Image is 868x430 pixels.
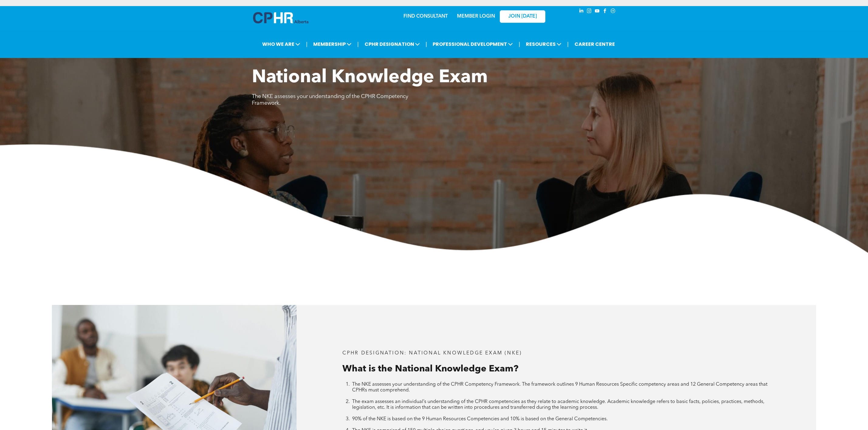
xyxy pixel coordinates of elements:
[363,39,422,50] span: CPHR DESIGNATION
[431,39,515,50] span: PROFESSIONAL DEVELOPMENT
[352,399,764,410] span: The exam assesses an individual’s understanding of the CPHR competencies as they relate to academ...
[586,8,593,16] a: instagram
[457,14,495,19] a: MEMBER LOGIN
[253,12,308,23] img: A blue and white logo for cp alberta
[508,14,537,19] span: JOIN [DATE]
[306,38,307,50] li: |
[573,39,617,50] a: CAREER CENTRE
[357,38,359,50] li: |
[252,69,488,87] span: National Knowledge Exam
[352,382,767,393] span: The NKE assesses your understanding of the CPHR Competency Framework. The framework outlines 9 Hu...
[252,94,408,106] span: The NKE assesses your understanding of the CPHR Competency Framework.
[311,39,353,50] span: MEMBERSHIP
[426,38,427,50] li: |
[578,8,585,16] a: linkedin
[519,38,520,50] li: |
[610,8,616,16] a: Social network
[352,417,608,422] span: 90% of the NKE is based on the 9 Human Resources Competencies and 10% is based on the General Com...
[594,8,601,16] a: youtube
[342,364,518,374] span: What is the National Knowledge Exam?
[260,39,302,50] span: WHO WE ARE
[567,38,569,50] li: |
[403,14,448,19] a: FIND CONSULTANT
[524,39,563,50] span: RESOURCES
[500,10,545,23] a: JOIN [DATE]
[342,351,522,356] span: CPHR DESIGNATION: National Knowledge Exam (NKE)
[602,8,609,16] a: facebook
